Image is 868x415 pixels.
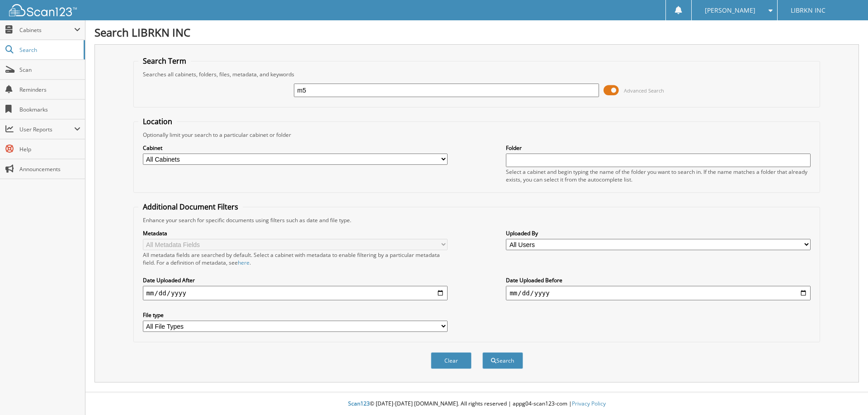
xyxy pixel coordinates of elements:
iframe: Chat Widget [823,372,868,415]
span: LIBRKN INC [791,8,826,13]
label: Folder [506,144,811,152]
div: Optionally limit your search to a particular cabinet or folder [138,131,816,139]
legend: Location [138,117,177,126]
label: Cabinet [143,144,448,152]
a: Privacy Policy [572,400,606,407]
span: Cabinets [19,26,74,34]
span: User Reports [19,126,74,133]
label: Date Uploaded Before [506,276,811,284]
div: Enhance your search for specific documents using filters such as date and file type. [138,216,816,224]
label: Uploaded By [506,229,811,237]
legend: Additional Document Filters [138,202,243,212]
span: Reminders [19,86,80,93]
span: Search [19,46,79,54]
div: Select a cabinet and begin typing the name of the folder you want to search in. If the name match... [506,168,811,183]
div: Searches all cabinets, folders, files, metadata, and keywords [138,70,816,78]
span: [PERSON_NAME] [705,8,755,13]
span: Scan [19,66,80,74]
span: Bookmarks [19,106,80,113]
label: File type [143,311,448,319]
span: Scan123 [348,400,370,407]
div: All metadata fields are searched by default. Select a cabinet with metadata to enable filtering b... [143,251,448,266]
label: Metadata [143,229,448,237]
a: here [238,259,250,266]
span: Announcements [19,165,80,173]
button: Clear [431,352,472,369]
span: Help [19,145,80,153]
span: Advanced Search [624,87,664,94]
label: Date Uploaded After [143,276,448,284]
button: Search [482,352,523,369]
img: scan123-logo-white.svg [9,4,77,16]
input: start [143,286,448,300]
h1: Search LIBRKN INC [94,25,859,40]
legend: Search Term [138,56,191,66]
div: © [DATE]-[DATE] [DOMAIN_NAME]. All rights reserved | appg04-scan123-com | [85,393,868,415]
input: end [506,286,811,300]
